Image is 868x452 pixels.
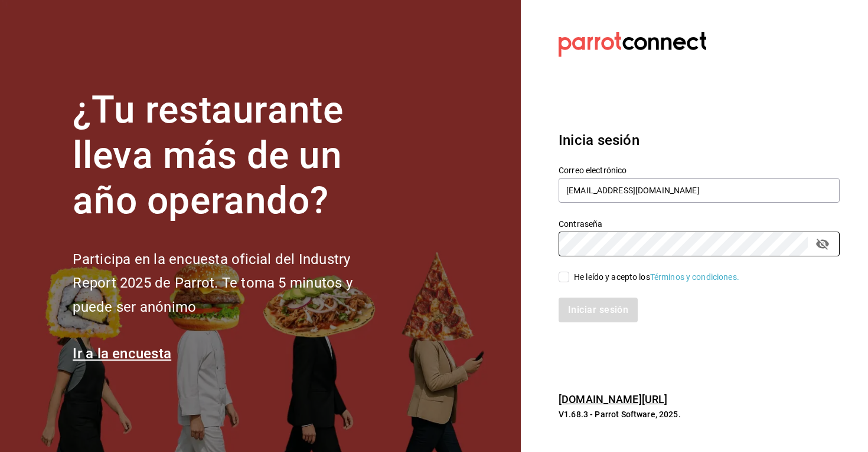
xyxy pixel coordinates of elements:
label: Correo electrónico [559,166,840,174]
p: V1.68.3 - Parrot Software, 2025. [559,408,840,420]
div: He leído y acepto los [574,271,739,283]
a: [DOMAIN_NAME][URL] [559,393,667,405]
h1: ¿Tu restaurante lleva más de un año operando? [73,88,391,223]
button: passwordField [812,234,833,254]
a: Ir a la encuesta [73,345,171,362]
h2: Participa en la encuesta oficial del Industry Report 2025 de Parrot. Te toma 5 minutos y puede se... [73,248,391,319]
label: Contraseña [559,220,840,228]
a: Términos y condiciones. [650,272,739,282]
h3: Inicia sesión [559,130,840,151]
input: Ingresa tu correo electrónico [559,178,840,203]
